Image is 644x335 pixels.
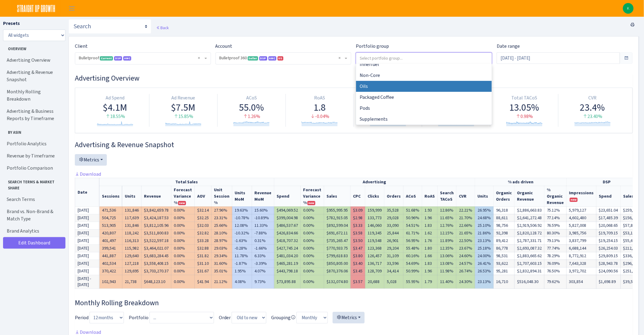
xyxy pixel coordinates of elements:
[422,252,438,260] td: 1.66
[232,260,252,267] td: -1.87%
[152,102,215,113] div: $7.5M
[544,222,567,229] td: 76.59%
[494,252,515,260] td: 98,531
[75,314,89,321] label: Period
[122,206,142,214] td: 131,846
[384,252,404,260] td: 31,109
[301,252,324,260] td: 0.00%
[100,178,274,186] th: Total Sales
[75,206,100,214] td: [DATE]
[475,229,494,237] td: 21.86%
[212,186,232,206] th: Unit Session %
[232,214,252,222] td: -10.78%
[75,222,100,229] td: [DATE]
[494,186,515,206] th: Organic Orders
[567,222,597,229] td: 5,827,008
[422,214,438,222] td: 1.96
[494,206,515,214] td: 96,318
[142,214,171,222] td: $3,424,187.53
[152,95,215,102] div: Ad Revenue
[171,229,195,237] td: 0.00%
[365,260,384,267] td: 136,717
[356,81,492,92] li: Oils
[216,53,351,64] span: Bulletproof 360 <span class="badge badge-success">Seller</span><span class="badge badge-primary">...
[171,186,195,206] th: Revenue Forecast Variance %
[100,56,113,60] span: Current
[457,229,475,237] td: 21.65%
[100,244,122,252] td: 399,541
[195,244,212,252] td: $32.88
[219,55,344,61] span: Bulletproof 360 <span class="badge badge-success">Seller</span><span class="badge badge-primary">...
[252,214,274,222] td: -10.89%
[288,113,351,120] div: -0.04%
[75,43,88,50] label: Client
[404,206,422,214] td: 51.68%
[494,237,515,244] td: 89,412
[561,95,624,102] div: CVR
[75,252,100,260] td: [DATE]
[494,222,515,229] td: 98,756
[75,140,633,149] h3: Widget #2
[75,171,101,177] a: Download
[195,252,212,260] td: $31.82
[404,186,422,206] th: ACoS
[567,237,597,244] td: 3,837,799
[156,25,169,30] a: Back
[404,244,422,252] td: 55.48%
[3,193,64,205] a: Search Terms
[356,59,492,70] li: Innerfuel
[422,229,438,237] td: 1.62
[84,113,147,120] div: 18.55%
[212,252,232,260] td: 29.34%
[494,229,515,237] td: 92,398
[544,229,567,237] td: 80.30%
[215,43,233,50] label: Account
[75,237,100,244] td: [DATE]
[356,103,492,114] li: Pods
[384,214,404,222] td: 29,028
[122,214,142,222] td: 117,639
[75,154,107,166] button: Metrics
[84,102,147,113] div: $4.1M
[64,3,79,13] button: Toggle navigation
[567,229,597,237] td: 3,985,756
[3,138,64,150] a: Portfolio Analytics
[252,237,274,244] td: 0.31%
[122,237,142,244] td: 116,313
[100,229,122,237] td: 420,807
[212,237,232,244] td: 28.97%
[288,102,351,113] div: 1.8
[365,237,384,244] td: 119,548
[623,3,634,14] img: Kenzie Smith
[195,229,212,237] td: $32.82
[142,206,171,214] td: $3,842,659.78
[212,222,232,229] td: 25.66%
[515,244,544,252] td: $2,693,087.32
[252,244,274,252] td: -1.66%
[570,198,578,202] span: new
[561,113,624,120] div: 23.40%
[123,56,131,60] span: AMC
[597,186,621,206] th: Spend
[142,260,171,267] td: $3,558,408.15
[301,222,324,229] td: 0.00%
[212,260,232,267] td: 31.60%
[252,252,274,260] td: 6.33%
[365,222,384,229] td: 146,060
[212,206,232,214] td: 27.96%
[232,237,252,244] td: -1.63%
[515,186,544,206] th: Organic Revenue
[544,186,567,206] th: % Organic Revenue
[324,214,351,222] td: $782,915.05
[195,260,212,267] td: $31.10
[365,206,384,214] td: 159,999
[324,186,351,206] th: Sales
[475,244,494,252] td: 25.18%
[351,222,365,229] td: $3.33
[122,186,142,206] th: Units
[475,252,494,260] td: 24.00%
[351,244,365,252] td: $3.47
[351,260,365,267] td: $3.40
[219,314,231,321] label: Order
[475,214,494,222] td: 24.68%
